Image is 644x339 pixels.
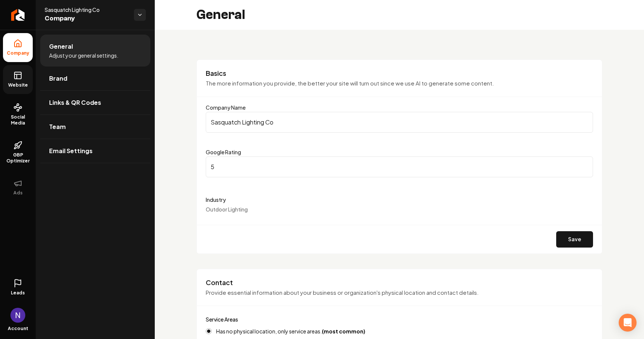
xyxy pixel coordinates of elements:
div: Open Intercom Messenger [619,314,637,332]
strong: (most common) [322,328,365,335]
a: GBP Optimizer [3,135,33,170]
span: Adjust your general settings. [49,52,118,59]
a: Social Media [3,97,33,132]
h3: Contact [206,278,593,287]
label: Company Name [206,104,246,111]
a: Leads [3,273,33,302]
a: Links & QR Codes [40,91,150,114]
span: Website [5,82,31,88]
span: Team [49,122,66,131]
span: General [49,42,73,51]
label: Industry [206,195,593,204]
span: GBP Optimizer [3,152,33,164]
button: Ads [3,173,33,202]
span: Sasquatch Lighting Co [45,6,128,13]
span: Company [4,50,32,56]
img: Rebolt Logo [11,9,25,21]
span: Email Settings [49,146,93,155]
a: Brand [40,67,150,90]
h3: Basics [206,69,593,78]
input: Google Rating [206,156,593,177]
button: Save [556,231,593,248]
label: Service Areas [206,316,238,323]
a: Team [40,115,150,139]
span: Social Media [3,114,33,126]
label: Google Rating [206,149,241,155]
span: Company [45,13,128,24]
span: Ads [10,190,26,196]
p: Provide essential information about your business or organization's physical location and contact... [206,288,593,297]
a: Website [3,65,33,94]
input: Company Name [206,112,593,133]
p: The more information you provide, the better your site will turn out since we use AI to generate ... [206,79,593,88]
a: Email Settings [40,139,150,163]
span: Leads [11,290,25,296]
span: Outdoor Lighting [206,206,248,213]
span: Brand [49,74,67,83]
img: Nick Richards [10,308,25,323]
label: Has no physical location, only service areas. [216,329,365,334]
h2: General [196,7,245,22]
span: Account [8,326,28,332]
span: Links & QR Codes [49,98,101,107]
button: Open user button [10,305,25,323]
